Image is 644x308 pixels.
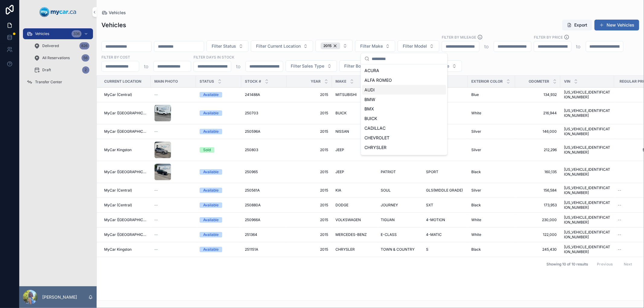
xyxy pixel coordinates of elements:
[564,90,610,100] a: [US_VEHICLE_IDENTIFICATION_NUMBER]
[529,79,549,84] span: Odometer
[40,7,76,17] img: App logo
[471,247,481,252] span: Black
[101,54,130,60] label: FILTER BY COST
[564,108,610,118] a: [US_VEHICLE_IDENTIFICATION_NUMBER]
[101,10,126,16] a: Vehicles
[381,203,419,208] a: JOURNEY
[42,294,77,300] p: [PERSON_NAME]
[564,186,610,195] a: [US_VEHICLE_IDENTIFICATION_NUMBER]
[564,167,610,177] a: [US_VEHICLE_IDENTIFICATION_NUMBER]
[339,60,390,72] button: Select Button
[426,232,464,237] a: 4-MATIC
[200,169,238,175] a: Available
[519,148,557,152] span: 212,296
[203,188,219,193] div: Available
[104,129,147,134] span: MyCar ([GEOGRAPHIC_DATA])
[564,79,570,84] span: VIN
[245,188,283,193] a: 250561A
[381,188,419,193] a: SOUL
[236,63,241,70] p: to
[519,111,557,116] a: 216,944
[426,188,464,193] a: GLS(MIDDLE GRADE)
[471,218,511,222] a: White
[154,203,158,208] span: --
[594,20,639,30] a: New Vehicles
[335,188,341,193] span: KIA
[245,232,283,237] a: 251364
[245,188,260,193] span: 250561A
[290,129,328,134] a: 2015
[104,232,147,237] a: MyCar ([GEOGRAPHIC_DATA])
[335,111,347,116] span: BUICK
[256,43,301,49] span: Filter Current Location
[245,148,283,152] a: 250803
[144,63,149,70] p: to
[200,188,238,193] a: Available
[154,218,192,222] a: --
[471,148,481,152] span: Silver
[104,170,147,174] a: MyCar ([GEOGRAPHIC_DATA])
[290,247,328,252] span: 2015
[618,203,621,208] span: --
[381,170,419,174] a: PATRIOT
[519,170,557,174] a: 160,135
[212,43,236,49] span: Filter Status
[364,106,374,112] span: BMX
[484,43,489,50] p: to
[154,188,192,193] a: --
[245,218,260,222] span: 250966A
[290,148,328,152] span: 2015
[335,111,373,116] a: BUICK
[426,203,433,208] span: SXT
[104,148,147,152] a: MyCar Kingston
[23,77,93,87] a: Transfer Center
[364,135,389,141] span: CHEVROLET
[104,79,141,84] span: Current Location
[290,188,328,193] a: 2015
[251,40,313,52] button: Select Button
[290,218,328,222] span: 2015
[245,203,283,208] a: 250880A
[344,63,378,69] span: Filter Body Style
[426,218,445,222] span: 4-MOTION
[471,111,511,116] a: White
[23,28,93,39] a: Vehicles336
[335,232,373,237] a: MERCEDES-BENZ
[335,148,344,152] span: JEEP
[200,202,238,208] a: Available
[200,232,238,237] a: Available
[381,218,419,222] a: TIGUAN
[203,129,219,134] div: Available
[35,31,49,36] span: Vehicles
[72,30,82,37] div: 336
[564,145,610,155] a: [US_VEHICLE_IDENTIFICATION_NUMBER]
[335,129,373,134] a: NISSAN
[104,111,147,116] span: MyCar ([GEOGRAPHIC_DATA])
[321,43,340,49] button: Unselect I_2015
[471,170,481,174] span: Black
[442,34,476,40] label: Filter By Mileage
[381,232,419,237] a: E-CLASS
[564,230,610,240] span: [US_VEHICLE_IDENTIFICATION_NUMBER]
[154,129,192,134] a: --
[82,66,89,74] div: 2
[519,203,557,208] span: 173,953
[471,79,503,84] span: Exterior Color
[426,170,464,174] a: SPORT
[361,65,447,155] div: Suggestions
[471,111,481,116] span: White
[316,40,353,52] button: Select Button
[335,218,373,222] a: VOLKSWAGEN
[290,203,328,208] a: 2015
[104,203,132,208] span: MyCar (Central)
[290,92,328,97] span: 2015
[564,127,610,136] a: [US_VEHICLE_IDENTIFICATION_NUMBER]
[245,148,258,152] span: 250803
[30,65,93,75] a: Draft2
[203,217,219,223] div: Available
[471,232,511,237] a: White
